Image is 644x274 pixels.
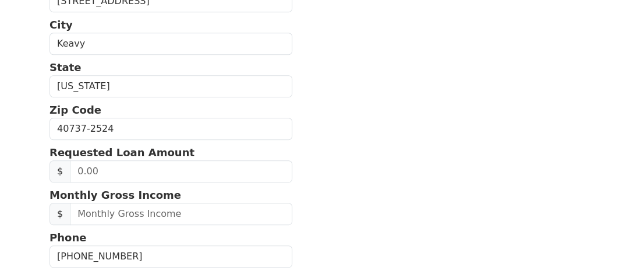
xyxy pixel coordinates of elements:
strong: Phone [49,231,86,244]
p: Monthly Gross Income [49,187,292,203]
input: City [49,33,292,55]
input: Monthly Gross Income [70,203,292,225]
input: Phone [49,245,292,268]
strong: Requested Loan Amount [49,146,194,159]
span: $ [49,203,70,225]
strong: State [49,61,82,73]
input: Zip Code [49,118,292,140]
input: 0.00 [70,160,292,182]
strong: Zip Code [49,104,101,116]
strong: City [49,19,73,31]
span: $ [49,160,70,182]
